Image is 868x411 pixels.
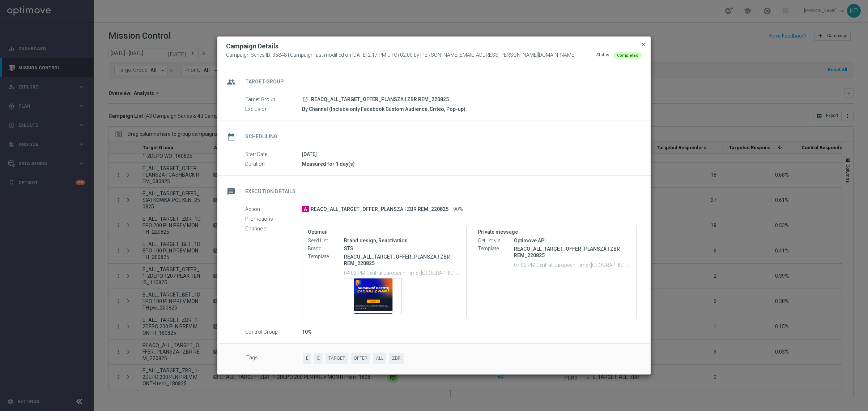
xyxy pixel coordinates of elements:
a: launch [302,96,309,103]
span: E [303,353,311,364]
span: E [314,353,323,364]
div: Brand design, Reactivation [344,237,461,244]
p: REACQ_ALL_TARGET_OFFER_PLANSZA I ZBR REM_220825 [514,246,631,259]
label: Control Group [245,329,302,336]
div: 10% [302,328,637,336]
div: Measured for 1 day(s) [302,160,637,168]
label: Start Date [245,151,302,158]
span: OFFER [351,353,370,364]
label: Target Group [245,96,302,103]
label: Seed List [308,238,344,244]
colored-tag: Completed [613,52,642,58]
span: close [641,42,646,47]
label: Template [478,246,514,252]
div: STS [344,245,461,252]
span: ZBR [389,353,404,364]
label: Brand [308,246,344,252]
label: Get list via [478,238,514,244]
span: A [302,206,309,212]
label: Channels [245,226,302,232]
p: 04:02 PM Central European Time ([GEOGRAPHIC_DATA]) (UTC +02:00) [344,269,461,276]
span: Completed [617,53,638,58]
p: 07:02 PM Central European Time ([GEOGRAPHIC_DATA]) (UTC +02:00) [514,261,631,268]
i: message [225,185,238,198]
div: By Channel (Include only Facebook Custom Audience, Criteo, Pop-up) [302,105,637,113]
h2: Execution Details [245,188,295,195]
div: Optimove API [514,237,631,244]
label: Optimail [308,229,461,235]
label: Template [308,254,344,260]
label: Promotions [245,216,302,222]
i: group [225,75,238,88]
h2: Scheduling [245,133,277,140]
i: launch [302,96,308,102]
label: Exclusion [245,106,302,113]
h2: Target Group [245,78,284,85]
span: ALL [373,353,386,364]
span: 90% [453,206,463,213]
label: Action [245,206,302,213]
div: Status: [596,52,610,59]
label: Tags [246,353,303,364]
div: [DATE] [302,151,637,158]
span: REACQ_ALL_TARGET_OFFER_PLANSZA I ZBR REM_220825 [311,96,449,103]
i: date_range [225,130,238,143]
span: REACQ_ALL_TARGET_OFFER_PLANSZA I ZBR REM_220825 [311,206,448,213]
span: TARGET [325,353,348,364]
h2: Campaign Details [226,42,278,51]
span: Campaign Series ID: 35848 | Campaign last modified on [DATE] 2:17 PM UTC+02:00 by [PERSON_NAME][E... [226,52,575,59]
label: Duration [245,161,302,168]
p: REACQ_ALL_TARGET_OFFER_PLANSZA I ZBR REM_220825 [344,254,461,267]
label: Private message [478,229,631,235]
